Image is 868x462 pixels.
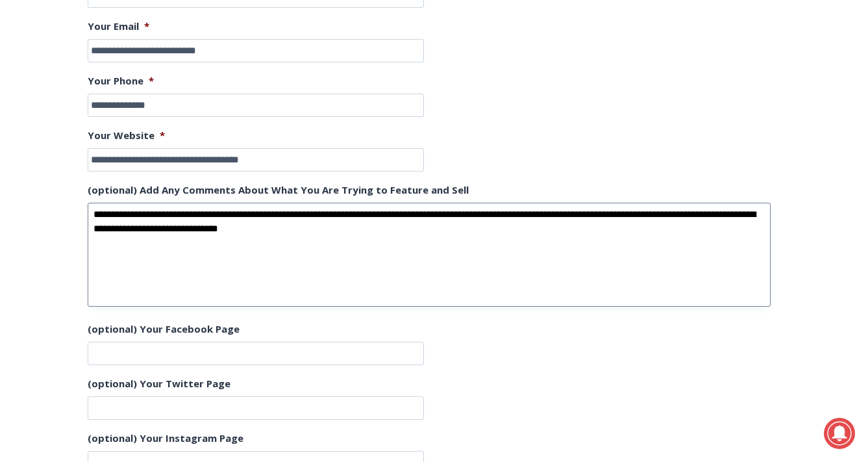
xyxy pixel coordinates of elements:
div: Apply Now <> summer and RHS senior internships available [328,1,614,126]
label: (optional) Your Twitter Page [88,378,230,391]
label: Your Phone [88,75,154,88]
label: Your Website [88,129,165,142]
label: (optional) Your Facebook Page [88,323,240,336]
label: (optional) Your Instagram Page [88,432,243,445]
span: Intern @ [DOMAIN_NAME] [340,129,602,159]
label: (optional) Add Any Comments About What You Are Trying to Feature and Sell [88,184,469,197]
a: Intern @ [DOMAIN_NAME] [312,126,629,162]
label: Your Email [88,20,149,33]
